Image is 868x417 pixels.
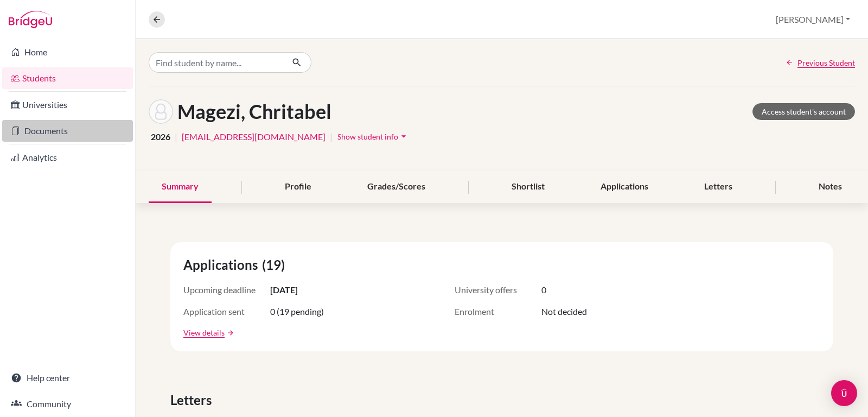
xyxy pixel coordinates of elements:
[2,367,133,389] a: Help center
[270,283,298,296] span: [DATE]
[541,283,546,296] span: 0
[588,171,661,203] div: Applications
[330,130,333,143] span: |
[354,171,438,203] div: Grades/Scores
[499,171,558,203] div: Shortlist
[270,305,324,318] span: 0 (19 pending)
[262,255,289,275] span: (19)
[183,283,270,296] span: Upcoming deadline
[786,57,855,68] a: Previous Student
[2,67,133,89] a: Students
[831,380,857,406] div: Open Intercom Messenger
[455,305,541,318] span: Enrolment
[183,305,270,318] span: Application sent
[183,255,262,275] span: Applications
[2,120,133,142] a: Documents
[225,329,234,337] a: arrow_forward
[2,94,133,116] a: Universities
[455,283,541,296] span: University offers
[272,171,324,203] div: Profile
[149,171,212,203] div: Summary
[2,147,133,168] a: Analytics
[752,103,855,120] a: Access student's account
[183,327,225,338] a: View details
[2,41,133,63] a: Home
[177,100,331,123] h1: Magezi, Chritabel
[541,305,587,318] span: Not decided
[806,171,855,203] div: Notes
[797,57,855,68] span: Previous Student
[149,99,173,124] img: Chritabel Magezi's avatar
[175,130,177,143] span: |
[170,390,216,410] span: Letters
[398,131,409,142] i: arrow_drop_down
[149,52,283,73] input: Find student by name...
[337,128,410,145] button: Show student infoarrow_drop_down
[691,171,745,203] div: Letters
[771,9,855,30] button: [PERSON_NAME]
[151,130,170,143] span: 2026
[2,393,133,415] a: Community
[337,132,398,141] span: Show student info
[182,130,325,143] a: [EMAIL_ADDRESS][DOMAIN_NAME]
[9,11,52,28] img: Bridge-U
